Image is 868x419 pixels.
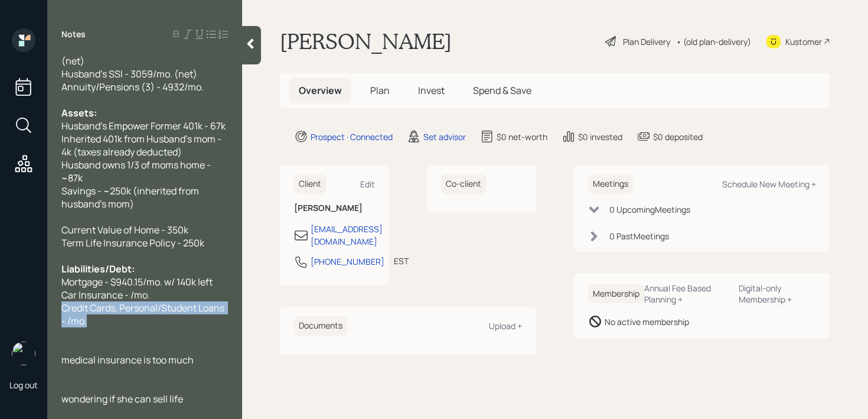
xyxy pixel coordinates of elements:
div: No active membership [605,316,689,328]
div: Digital-only Membership + [739,282,816,305]
span: Annuity/Pensions (3) - 4932/mo. [61,80,204,93]
div: Edit [360,178,375,190]
h6: Meetings [588,174,633,194]
div: Upload + [489,320,522,332]
div: • (old plan-delivery) [676,35,751,48]
div: EST [394,255,409,267]
span: Credit Cards, Personal/Student Loans - /mo. [61,301,226,327]
div: Set advisor [423,131,466,143]
span: Current Value of Home - 350k [61,223,188,236]
span: Term Life Insurance Policy - 250k [61,236,204,249]
span: Savings - ~250k (inherited from husband's mom) [61,184,201,210]
span: Plan [370,84,390,97]
span: Assets: [61,106,97,119]
h6: Documents [294,316,347,336]
div: $0 net-worth [497,131,547,143]
h6: [PERSON_NAME] [294,203,375,213]
label: Notes [61,28,86,40]
span: Husband's Empower Former 401k - 67k [61,119,226,132]
h6: Co-client [441,174,486,194]
div: [EMAIL_ADDRESS][DOMAIN_NAME] [311,223,383,248]
img: retirable_logo.png [12,342,35,365]
span: Car Insurance - /mo. [61,288,150,301]
span: Spend & Save [473,84,531,97]
span: [PERSON_NAME]'s SSI - 1108/mo. (net) [61,41,208,67]
div: Annual Fee Based Planning + [644,282,729,305]
div: 0 Past Meeting s [609,230,669,242]
span: Invest [418,84,445,97]
div: $0 invested [578,131,622,143]
h6: Client [294,174,326,194]
span: Mortgage - $940.15/mo. w/ 140k left [61,275,213,288]
div: Plan Delivery [623,35,670,48]
span: wondering if she can sell life insurance policy to pay off the house [61,392,220,418]
span: Liabilities/Debt: [61,262,135,275]
div: Log out [9,379,38,391]
span: Inherited 401k from Husband's mom - 4k (taxes already deducted) [61,132,223,158]
div: Prospect · Connected [311,131,393,143]
span: Husband's SSI - 3059/mo. (net) [61,67,197,80]
h6: Membership [588,284,644,304]
div: Kustomer [785,35,822,48]
span: Overview [299,84,342,97]
span: medical insurance is too much [61,353,194,366]
div: Schedule New Meeting + [722,178,816,190]
div: [PHONE_NUMBER] [311,255,384,268]
h1: [PERSON_NAME] [280,28,452,54]
div: 0 Upcoming Meeting s [609,203,690,216]
div: $0 deposited [653,131,703,143]
span: Husband owns 1/3 of moms home - ~87k [61,158,213,184]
